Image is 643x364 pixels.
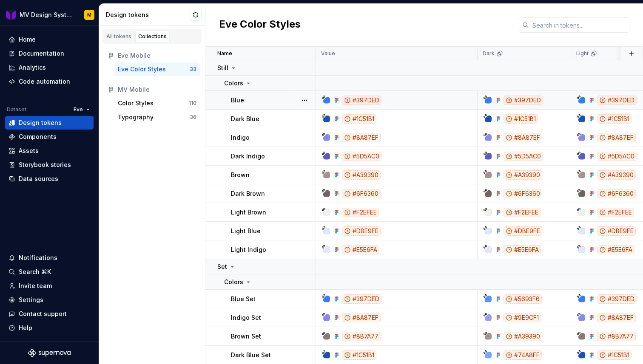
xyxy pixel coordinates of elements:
div: Color Styles [118,99,154,107]
div: #8A87EF [504,133,542,142]
button: Typography36 [114,110,200,124]
button: Eve [70,104,94,116]
div: Assets [19,147,39,155]
div: #F2EFEE [342,208,379,217]
p: Light Indigo [231,245,266,254]
div: #1C51B1 [504,114,538,124]
div: #A39390 [342,170,381,180]
div: 36 [190,114,196,121]
div: #397DED [342,96,381,105]
div: M [87,11,91,18]
div: Eve Color Styles [118,65,166,73]
div: #E5E6FA [504,245,541,254]
div: Documentation [19,49,64,58]
div: #9E9CF1 [504,313,541,322]
div: #397DED [504,96,543,105]
button: Contact support [5,307,94,321]
div: All tokens [106,33,131,40]
p: Still [217,64,228,72]
p: Light Brown [231,208,266,217]
div: Notifications [19,254,57,262]
div: #E5E6FA [597,245,634,254]
p: Indigo Set [231,313,261,322]
p: Dark [483,50,495,57]
div: #397DED [597,294,637,304]
button: Help [5,321,94,335]
div: #E5E6FA [342,245,379,254]
div: #397DED [597,96,637,105]
p: Dark Blue [231,115,259,123]
div: Eve Mobile [118,51,196,60]
h2: Eve Color Styles [219,17,301,33]
span: Eve [74,106,83,113]
div: Dataset [7,106,26,113]
a: Code automation [5,75,94,88]
div: #A39390 [504,332,542,341]
a: Color Styles110 [114,96,200,110]
div: #5D5AC0 [597,152,637,161]
p: Dark Brown [231,189,265,198]
div: #1C51B1 [597,350,632,360]
div: Search ⌘K [19,268,51,276]
div: #DBE9FE [504,226,542,236]
p: Dark Indigo [231,152,265,161]
div: Data sources [19,175,58,183]
div: Collections [138,33,167,40]
div: Invite team [19,282,52,290]
div: MV Design System Mobile [20,11,74,19]
div: #5D5AC0 [504,152,543,161]
div: 33 [190,66,196,73]
input: Search in tokens... [529,17,629,33]
div: #397DED [342,294,381,304]
p: Brown Set [231,332,261,341]
img: b3ac2a31-7ea9-4fd1-9cb6-08b90a735998.png [6,10,16,20]
a: Analytics [5,61,94,74]
a: Data sources [5,172,94,186]
svg: Supernova Logo [28,349,71,357]
a: Assets [5,144,94,158]
div: #5D5AC0 [342,152,381,161]
div: Design tokens [106,11,190,19]
div: #A39390 [504,170,542,180]
button: Notifications [5,251,94,265]
button: Eve Color Styles33 [114,62,200,76]
div: #6F6360 [342,189,381,198]
p: Light [576,50,589,57]
p: Dark Blue Set [231,351,271,359]
a: Invite team [5,279,94,293]
p: Brown [231,171,250,179]
div: Analytics [19,63,46,72]
p: Light Blue [231,227,261,235]
div: Contact support [19,310,67,318]
div: MV Mobile [118,85,196,94]
div: #6F6360 [504,189,542,198]
div: #6F6360 [597,189,636,198]
button: MV Design System MobileM [2,6,97,24]
div: #8A87EF [597,133,636,142]
div: Help [19,324,32,332]
div: Settings [19,296,43,304]
div: #DBE9FE [597,226,636,236]
div: #A39390 [597,170,636,180]
a: Documentation [5,47,94,60]
div: Components [19,133,57,141]
a: Design tokens [5,116,94,130]
div: Design tokens [19,119,62,127]
div: #DBE9FE [342,226,381,236]
p: Name [217,50,232,57]
div: #8B7A77 [342,332,381,341]
button: Search ⌘K [5,265,94,279]
div: #74A8FF [504,350,542,360]
div: #F2EFEE [504,208,541,217]
div: Typography [118,113,154,121]
div: #8B7A77 [597,332,636,341]
div: #1C51B1 [342,114,376,124]
p: Colors [224,278,243,286]
a: Home [5,33,94,46]
p: Indigo [231,133,250,142]
div: 110 [189,100,196,107]
a: Settings [5,293,94,307]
